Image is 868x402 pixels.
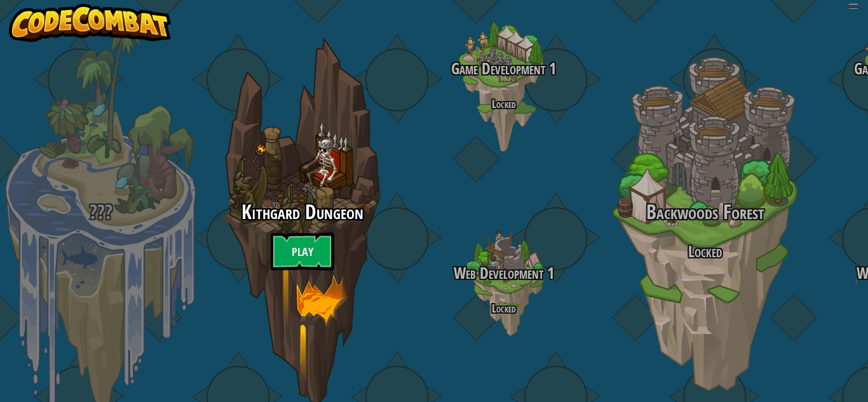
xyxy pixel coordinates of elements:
h4: Locked [403,98,604,110]
span: Web Development 1 [454,262,554,284]
span: Backwoods Forest [646,198,764,225]
span: Game Development 1 [451,58,556,79]
h3: Locked [604,243,806,260]
button: Adjust volume [848,4,859,9]
span: Kithgard Dungeon [241,198,363,225]
h4: Locked [403,302,604,314]
a: Play [271,232,334,271]
img: CodeCombat - Learn how to code by playing a game [9,4,172,42]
